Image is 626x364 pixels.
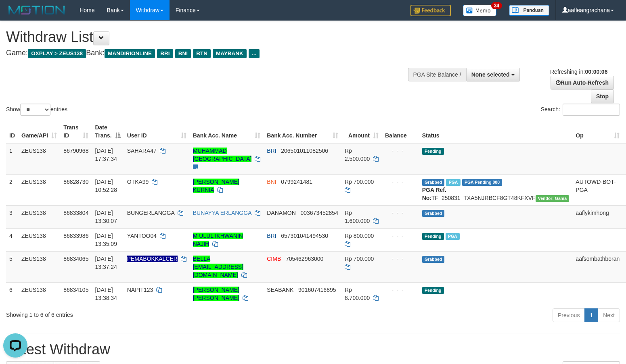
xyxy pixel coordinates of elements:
[408,68,466,81] div: PGA Site Balance /
[63,287,88,293] span: 86834105
[300,210,338,216] span: Copy 003673452854 to clipboard
[491,2,502,9] span: 34
[193,256,243,278] a: BELLA [EMAIL_ADDRESS][DOMAIN_NAME]
[6,228,18,251] td: 4
[127,148,157,154] span: SAHARA47
[382,120,419,143] th: Balance
[6,104,67,116] label: Show entries
[127,233,157,239] span: YANTOO04
[422,187,446,201] b: PGA Ref. No:
[591,89,614,103] a: Stop
[572,205,623,228] td: aaflykimhong
[598,308,620,322] a: Next
[95,179,117,193] span: [DATE] 10:52:28
[446,233,460,240] span: Marked by aafkaynarin
[18,143,60,175] td: ZEUS138
[193,287,239,301] a: [PERSON_NAME] [PERSON_NAME]
[95,256,117,270] span: [DATE] 13:37:24
[584,308,598,322] a: 1
[298,287,336,293] span: Copy 901607416895 to clipboard
[6,49,409,57] h4: Game: Bank:
[345,210,370,224] span: Rp 1.600.000
[6,143,18,175] td: 1
[345,233,374,239] span: Rp 800.000
[572,251,623,282] td: aafsombathboran
[95,210,117,224] span: [DATE] 13:30:07
[175,49,191,58] span: BNI
[585,69,607,75] strong: 00:00:06
[63,148,88,154] span: 86790968
[95,233,117,247] span: [DATE] 13:35:09
[63,233,88,239] span: 86833986
[550,69,607,75] span: Refreshing in:
[466,68,520,81] button: None selected
[462,179,502,186] span: PGA Pending
[193,233,243,247] a: M ULUL IKHWANIN NAJIH
[385,255,416,263] div: - - -
[267,148,276,154] span: BRI
[422,210,445,217] span: Grabbed
[422,256,445,263] span: Grabbed
[63,256,88,262] span: 86834065
[6,308,255,319] div: Showing 1 to 6 of 6 entries
[345,179,374,185] span: Rp 700.000
[422,179,445,186] span: Grabbed
[385,147,416,155] div: - - -
[18,251,60,282] td: ZEUS138
[3,3,27,27] button: Open LiveChat chat widget
[281,179,312,185] span: Copy 0799241481 to clipboard
[422,233,444,240] span: Pending
[422,287,444,294] span: Pending
[341,120,382,143] th: Amount: activate to sort column ascending
[193,179,239,193] a: [PERSON_NAME] KURNIA
[6,205,18,228] td: 3
[267,256,281,262] span: CIMB
[193,210,251,216] a: BUNAYYA ERLANGGA
[18,205,60,228] td: ZEUS138
[6,174,18,205] td: 2
[6,120,18,143] th: ID
[20,104,50,116] select: Showentries
[6,341,620,358] h1: Latest Withdraw
[127,287,153,293] span: NAPIT123
[419,174,573,205] td: TF_250831_TXA5NJRBCF8GT48KFXVF
[127,179,149,185] span: OTKA99
[463,5,497,16] img: Button%20Memo.svg
[92,120,124,143] th: Date Trans.: activate to sort column descending
[6,251,18,282] td: 5
[6,282,18,305] td: 6
[509,5,549,16] img: panduan.png
[6,4,67,16] img: MOTION_logo.png
[572,174,623,205] td: AUTOWD-BOT-PGA
[471,71,510,78] span: None selected
[286,256,323,262] span: Copy 705462963000 to clipboard
[6,29,409,45] h1: Withdraw List
[553,308,585,322] a: Previous
[281,148,328,154] span: Copy 206501011082506 to clipboard
[345,256,374,262] span: Rp 700.000
[385,178,416,186] div: - - -
[563,104,620,116] input: Search:
[267,287,293,293] span: SEABANK
[193,148,252,162] a: MUHAMMAD [GEOGRAPHIC_DATA]
[28,49,86,58] span: OXPLAY > ZEUS138
[63,210,88,216] span: 86833804
[127,256,178,262] span: Nama rekening ada tanda titik/strip, harap diedit
[422,148,444,155] span: Pending
[60,120,92,143] th: Trans ID: activate to sort column ascending
[385,286,416,294] div: - - -
[18,228,60,251] td: ZEUS138
[446,179,460,186] span: Marked by aafsreyleap
[18,282,60,305] td: ZEUS138
[95,148,117,162] span: [DATE] 17:37:34
[419,120,573,143] th: Status
[18,174,60,205] td: ZEUS138
[541,104,620,116] label: Search:
[345,287,370,301] span: Rp 8.700.000
[281,233,328,239] span: Copy 657301041494530 to clipboard
[410,5,451,16] img: Feedback.jpg
[127,210,174,216] span: BUNGERLANGGA
[264,120,341,143] th: Bank Acc. Number: activate to sort column ascending
[63,179,88,185] span: 86828730
[267,179,276,185] span: BNI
